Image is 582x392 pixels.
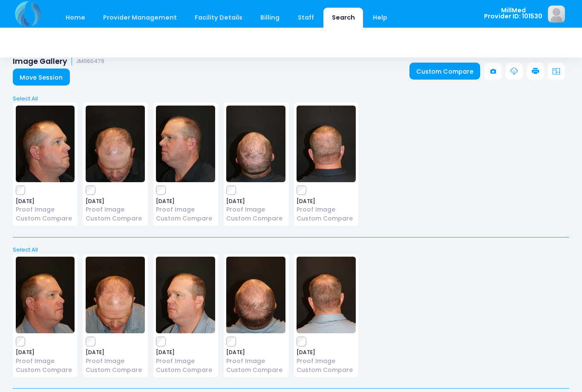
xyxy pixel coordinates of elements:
span: [DATE] [297,199,356,204]
a: Proof Image [156,205,215,214]
span: [DATE] [86,199,145,204]
a: Help [365,8,396,28]
span: [DATE] [16,350,75,355]
a: Custom Compare [86,214,145,223]
img: image [226,257,285,333]
a: Custom Compare [156,366,215,375]
a: Provider Management [95,8,185,28]
span: [DATE] [297,350,356,355]
a: Search [323,8,363,28]
a: Proof Image [297,205,356,214]
img: image [86,257,145,333]
img: image [156,257,215,333]
a: Move Session [13,69,70,86]
span: [DATE] [156,199,215,204]
h1: Image Gallery [13,57,104,66]
a: Proof Image [226,357,285,366]
img: image [548,6,565,23]
img: image [297,106,356,182]
a: Custom Compare [226,366,285,375]
a: Proof Image [297,357,356,366]
a: Proof Image [16,357,75,366]
a: Proof Image [226,205,285,214]
a: Custom Compare [16,366,75,375]
a: Custom Compare [297,214,356,223]
img: image [156,106,215,182]
span: [DATE] [226,199,285,204]
a: Proof Image [16,205,75,214]
a: Custom Compare [226,214,285,223]
a: Proof Image [86,205,145,214]
a: Custom Compare [409,63,481,80]
a: Billing [252,8,288,28]
img: image [16,106,75,182]
a: Facility Details [187,8,251,28]
img: image [297,257,356,333]
span: [DATE] [226,350,285,355]
span: [DATE] [86,350,145,355]
a: Select All [10,246,572,254]
small: JM060479 [76,58,104,65]
a: Select All [10,94,572,103]
a: Custom Compare [86,366,145,375]
span: [DATE] [156,350,215,355]
a: Home [57,8,93,28]
span: [DATE] [16,199,75,204]
a: Proof Image [86,357,145,366]
a: Proof Image [156,357,215,366]
a: Staff [289,8,322,28]
a: Custom Compare [16,214,75,223]
img: image [86,106,145,182]
img: image [16,257,75,333]
a: Custom Compare [297,366,356,375]
img: image [226,106,285,182]
a: Custom Compare [156,214,215,223]
span: MillMed Provider ID: 101530 [484,7,542,20]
